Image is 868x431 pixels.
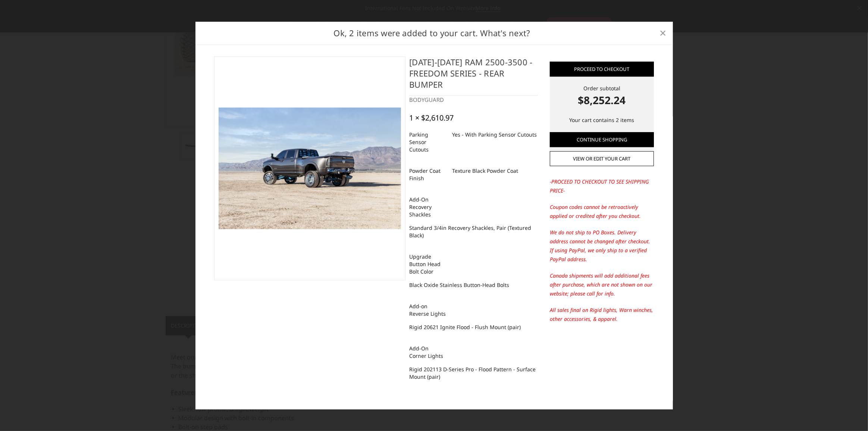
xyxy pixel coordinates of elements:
[409,56,538,96] h4: [DATE]-[DATE] Ram 2500-3500 - Freedom Series - Rear Bumper
[452,128,537,141] dd: Yes - With Parking Sensor Cutouts
[550,62,654,76] a: Proceed to checkout
[409,164,446,185] dt: Powder Coat Finish
[550,132,654,147] a: Continue Shopping
[550,271,654,298] p: Canada shipments will add additional fees after purchase, which are not shown on our website; ple...
[409,113,454,122] div: 1 × $2,610.97
[409,250,446,278] dt: Upgrade Button Head Bolt Color
[409,96,538,104] div: BODYGUARD
[409,221,538,242] dd: Standard 3/4in Recovery Shackles, Pair (Textured Black)
[550,116,654,125] p: Your cart contains 2 items
[207,27,657,39] h2: Ok, 2 items were added to your cart. What's next?
[409,363,538,384] dd: Rigid 202113 D-Series Pro - Flood Pattern - Surface Mount (pair)
[452,164,518,178] dd: Texture Black Powder Coat
[409,128,446,156] dt: Parking Sensor Cutouts
[657,27,669,39] a: Close
[409,278,509,292] dd: Black Oxide Stainless Button-Head Bolts
[219,107,401,229] img: 2019-2025 Ram 2500-3500 - Freedom Series - Rear Bumper
[550,203,654,221] p: Coupon codes cannot be retroactively applied or credited after you checkout.
[409,193,446,221] dt: Add-On Recovery Shackles
[550,92,654,108] strong: $8,252.24
[409,342,446,363] dt: Add-On Corner Lights
[550,151,654,166] a: View or edit your cart
[550,306,654,324] p: All sales final on Rigid lights, Warn winches, other accessories, & apparel.
[409,300,446,321] dt: Add-on Reverse Lights
[659,25,666,41] span: ×
[550,84,654,108] div: Order subtotal
[550,177,654,195] p: -PROCEED TO CHECKOUT TO SEE SHIPPING PRICE-
[409,321,521,334] dd: Rigid 20621 Ignite Flood - Flush Mount (pair)
[550,228,654,264] p: We do not ship to PO Boxes. Delivery address cannot be changed after checkout. If using PayPal, w...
